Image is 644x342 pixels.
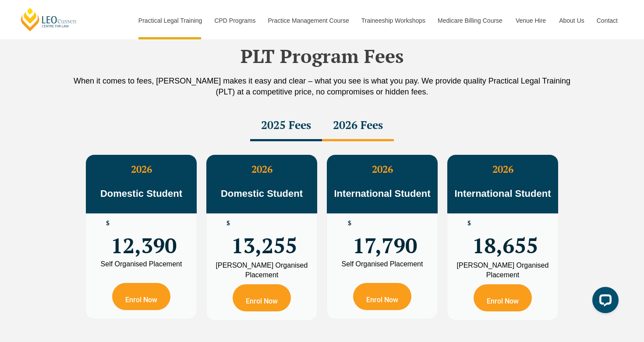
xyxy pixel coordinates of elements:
h3: 2026 [206,164,317,175]
span: $ [467,220,471,227]
div: 2026 Fees [322,111,394,141]
span: 18,655 [472,220,538,254]
h3: 2026 [447,164,558,175]
span: International Student [455,188,551,199]
span: $ [106,220,110,227]
div: [PERSON_NAME] Organised Placement [454,261,552,280]
a: Enrol Now [233,284,291,311]
div: [PERSON_NAME] Organised Placement [213,261,311,280]
a: CPD Programs [208,2,261,39]
a: Traineeship Workshops [355,2,431,39]
h3: 2026 [327,164,438,175]
div: 2025 Fees [250,111,322,141]
span: 12,390 [111,220,177,254]
a: [PERSON_NAME] Centre for Law [20,7,78,32]
span: Domestic Student [221,188,303,199]
a: About Us [552,2,590,39]
a: Contact [590,2,624,39]
a: Medicare Billing Course [431,2,509,39]
span: International Student [334,188,431,199]
a: Enrol Now [474,284,532,311]
span: Domestic Student [100,188,182,199]
a: Enrol Now [353,283,411,310]
iframe: LiveChat chat widget [585,283,622,320]
div: Self Organised Placement [333,261,431,268]
span: $ [226,220,230,227]
div: Self Organised Placement [92,261,190,268]
p: When it comes to fees, [PERSON_NAME] makes it easy and clear – what you see is what you pay. We p... [72,76,572,98]
a: Practice Management Course [262,2,355,39]
span: $ [348,220,351,227]
h2: PLT Program Fees [72,45,572,67]
h3: 2026 [86,164,197,175]
a: Enrol Now [112,283,170,310]
span: 13,255 [231,220,297,254]
a: Venue Hire [509,2,552,39]
a: Practical Legal Training [132,2,208,39]
span: 17,790 [353,220,417,254]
